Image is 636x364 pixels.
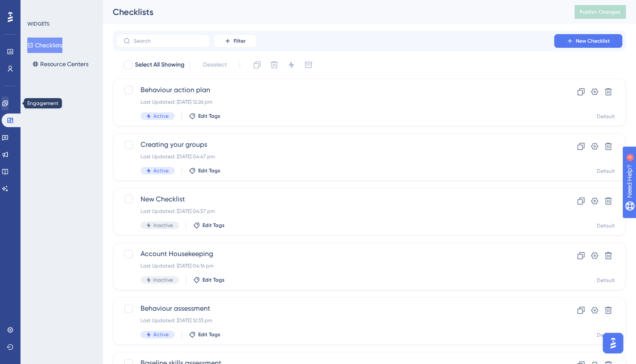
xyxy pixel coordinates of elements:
[193,222,225,229] button: Edit Tags
[554,34,622,48] button: New Checklist
[203,60,227,70] span: Deselect
[141,208,530,215] div: Last Updated: [DATE] 04:57 pm
[600,330,626,356] iframe: UserGuiding AI Assistant Launcher
[597,222,615,229] div: Default
[597,277,615,284] div: Default
[141,317,530,324] div: Last Updated: [DATE] 12:33 pm
[195,57,234,73] button: Deselect
[27,20,50,27] div: WIDGETS
[597,168,615,175] div: Default
[214,34,256,48] button: Filter
[198,167,220,174] span: Edit Tags
[141,303,530,314] span: Behaviour assessment
[189,113,220,119] button: Edit Tags
[153,113,169,119] span: Active
[574,5,626,19] button: Publish Changes
[59,4,62,11] div: 4
[27,38,62,53] button: Checklists
[153,331,169,338] span: Active
[27,56,94,72] button: Resource Centers
[234,38,246,44] span: Filter
[153,277,173,283] span: Inactive
[153,222,173,229] span: Inactive
[576,38,610,44] span: New Checklist
[141,99,530,105] div: Last Updated: [DATE] 12:26 pm
[580,9,621,15] span: Publish Changes
[597,332,615,338] div: Default
[141,140,530,150] span: Creating your groups
[20,2,53,12] span: Need Help?
[189,167,220,174] button: Edit Tags
[141,85,530,95] span: Behaviour action plan
[141,249,530,259] span: Account Housekeeping
[135,60,185,70] span: Select All Showing
[134,38,203,44] input: Search
[198,331,220,338] span: Edit Tags
[189,331,220,338] button: Edit Tags
[113,6,553,18] div: Checklists
[141,194,530,204] span: New Checklist
[198,113,220,119] span: Edit Tags
[202,277,225,283] span: Edit Tags
[153,167,169,174] span: Active
[202,222,225,229] span: Edit Tags
[597,113,615,120] div: Default
[193,277,225,283] button: Edit Tags
[141,262,530,269] div: Last Updated: [DATE] 04:16 pm
[141,153,530,160] div: Last Updated: [DATE] 04:47 pm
